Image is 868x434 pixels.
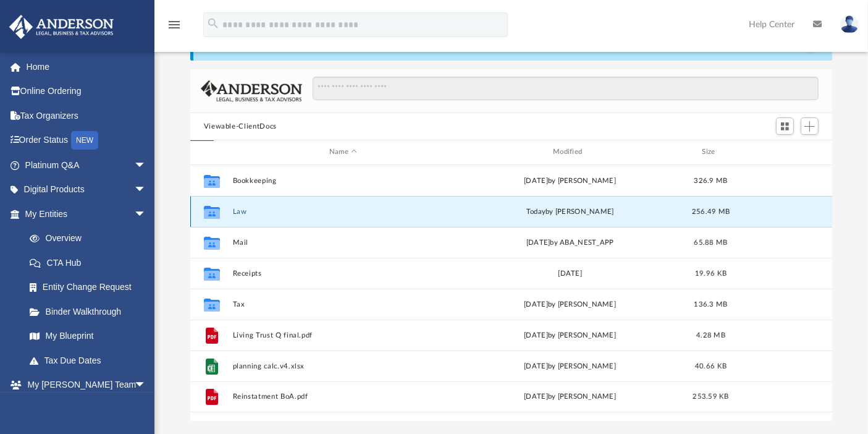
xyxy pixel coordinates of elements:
i: menu [167,17,182,32]
button: Add [801,117,819,135]
a: Binder Walkthrough [17,299,165,324]
button: Living Trust Q final.pdf [232,331,453,339]
a: Digital Productsarrow_drop_down [9,177,165,202]
span: arrow_drop_down [134,153,159,178]
a: Entity Change Request [17,275,165,300]
div: by [PERSON_NAME] [459,206,680,217]
div: Modified [459,147,681,158]
span: 40.66 KB [695,362,727,369]
a: menu [167,23,182,32]
button: Switch to Grid View [776,117,794,135]
div: [DATE] by [PERSON_NAME] [459,330,680,341]
img: User Pic [840,15,859,33]
button: Tax [232,300,453,308]
div: [DATE] by ABA_NEST_APP [459,237,680,248]
div: Size [686,147,735,158]
span: 4.28 MB [696,331,725,338]
img: Anderson Advisors Platinum Portal [6,15,117,39]
button: Reinstatment BoA.pdf [232,393,453,401]
button: Mail [232,239,453,247]
button: Bookkeeping [232,177,453,185]
span: today [526,208,546,215]
span: 19.96 KB [695,270,727,276]
button: Receipts [232,270,453,278]
input: Search files and folders [313,77,819,100]
span: arrow_drop_down [134,202,159,227]
a: Overview [17,226,165,251]
span: 136.3 MB [694,300,727,307]
div: id [196,147,227,158]
div: [DATE] by [PERSON_NAME] [459,175,680,186]
button: Law [232,208,453,216]
div: NEW [71,131,98,150]
span: 256.49 MB [692,208,730,215]
a: Platinum Q&Aarrow_drop_down [9,153,165,177]
button: Viewable-ClientDocs [204,121,277,132]
a: My [PERSON_NAME] Teamarrow_drop_down [9,373,159,398]
div: [DATE] by [PERSON_NAME] [459,360,680,372]
a: Home [9,54,165,79]
div: [DATE] by [PERSON_NAME] [459,299,680,310]
div: [DATE] [459,268,680,279]
a: Order StatusNEW [9,128,165,153]
a: My Blueprint [17,324,159,349]
a: Online Ordering [9,79,165,104]
div: [DATE] by [PERSON_NAME] [459,391,680,402]
span: arrow_drop_down [134,373,159,398]
span: arrow_drop_down [134,177,159,203]
button: planning calc.v4.xlsx [232,362,453,370]
span: 326.9 MB [694,177,727,184]
div: id [741,147,827,158]
a: My Entitiesarrow_drop_down [9,202,165,226]
a: CTA Hub [17,250,165,275]
span: 253.59 KB [693,393,728,400]
i: search [206,17,220,30]
a: Tax Due Dates [17,348,165,373]
span: 65.88 MB [694,239,727,245]
a: Tax Organizers [9,103,165,128]
div: Name [232,147,453,158]
div: grid [190,165,833,422]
